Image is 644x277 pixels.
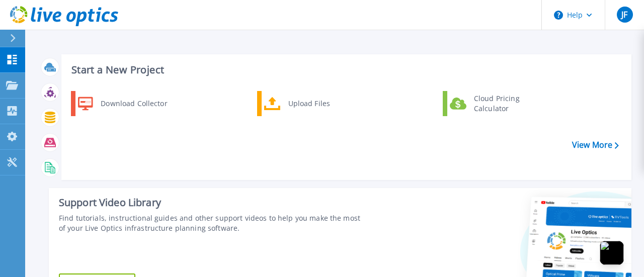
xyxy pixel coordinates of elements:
[469,94,543,114] div: Cloud Pricing Calculator
[621,11,627,19] span: JF
[257,91,360,116] a: Upload Files
[59,213,362,233] div: Find tutorials, instructional guides and other support videos to help you make the most of your L...
[443,91,546,116] a: Cloud Pricing Calculator
[96,94,172,114] div: Download Collector
[59,196,362,209] div: Support Video Library
[283,94,358,114] div: Upload Files
[71,64,618,75] h3: Start a New Project
[572,140,619,150] a: View More
[71,91,174,116] a: Download Collector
